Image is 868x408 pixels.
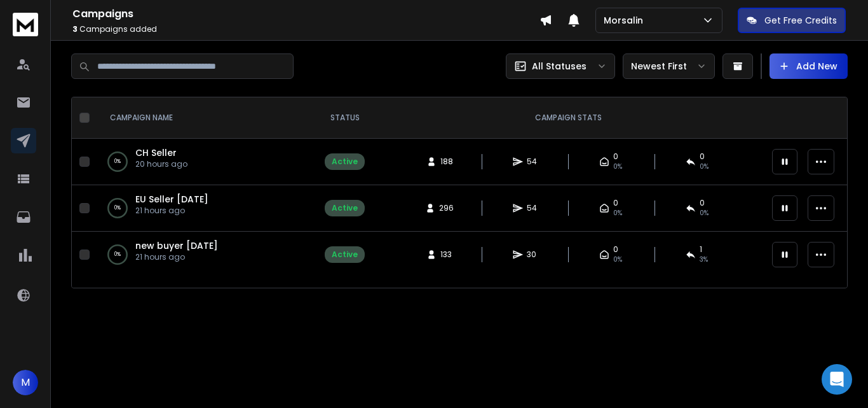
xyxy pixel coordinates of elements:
[700,151,705,162] span: 0
[95,139,317,185] td: 0%CH Seller20 hours ago
[623,53,715,79] button: Newest First
[95,232,317,278] td: 0%new buyer [DATE]21 hours ago
[135,193,208,206] a: EU Seller [DATE]
[135,159,187,169] p: 20 hours ago
[332,157,358,167] div: Active
[332,250,358,260] div: Active
[114,202,121,215] p: 0 %
[135,239,218,252] a: new buyer [DATE]
[613,208,622,218] span: 0%
[700,255,708,265] span: 3 %
[135,146,177,159] a: CH Seller
[439,203,454,213] span: 296
[770,53,848,79] button: Add New
[613,198,618,208] span: 0
[700,244,702,255] span: 1
[613,244,618,255] span: 0
[527,203,539,213] span: 54
[95,97,317,139] th: CAMPAIGN NAME
[13,13,38,36] img: logo
[527,157,539,167] span: 54
[72,24,539,34] p: Campaigns added
[440,250,453,260] span: 133
[135,252,218,262] p: 21 hours ago
[532,60,587,73] p: All Statuses
[72,6,539,22] h1: Campaigns
[738,8,846,33] button: Get Free Credits
[332,203,358,213] div: Active
[135,206,208,216] p: 21 hours ago
[613,255,622,265] span: 0%
[604,14,648,27] p: Morsalin
[613,151,618,162] span: 0
[700,198,705,208] span: 0
[764,14,837,27] p: Get Free Credits
[440,157,453,167] span: 188
[72,24,78,34] span: 3
[13,370,38,395] button: M
[613,162,622,172] span: 0%
[700,208,709,218] span: 0 %
[95,185,317,232] td: 0%EU Seller [DATE]21 hours ago
[700,162,709,172] span: 0 %
[822,364,852,395] div: Open Intercom Messenger
[114,248,121,261] p: 0 %
[114,155,121,168] p: 0 %
[527,250,539,260] span: 30
[317,97,372,139] th: STATUS
[372,97,764,139] th: CAMPAIGN STATS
